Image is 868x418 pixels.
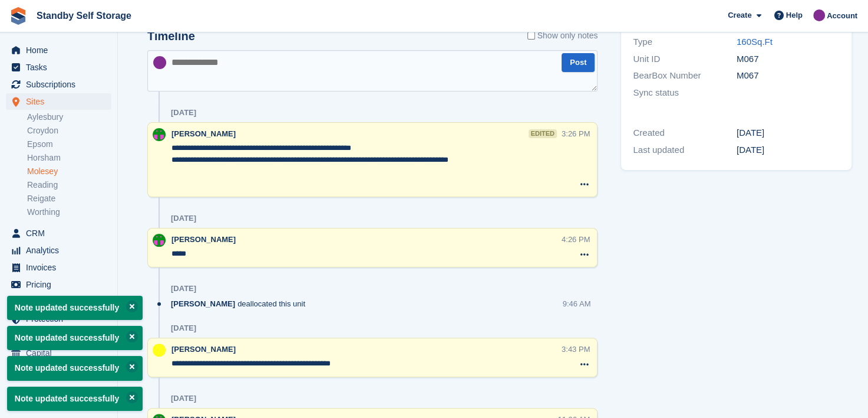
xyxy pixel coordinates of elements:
[6,328,111,344] a: menu
[633,35,737,49] div: Type
[26,42,97,58] span: Home
[633,126,737,140] div: Created
[171,129,236,138] span: [PERSON_NAME]
[171,108,196,117] div: [DATE]
[529,129,557,138] div: edited
[27,179,111,191] a: Reading
[737,53,840,66] div: M067
[527,30,598,42] label: Show only notes
[6,259,111,276] a: menu
[6,293,111,310] a: menu
[827,10,857,22] span: Account
[633,69,737,83] div: BearBox Number
[26,259,97,276] span: Invoices
[171,214,196,223] div: [DATE]
[26,242,97,259] span: Analytics
[26,276,97,293] span: Pricing
[562,128,590,139] div: 3:26 PM
[6,242,111,259] a: menu
[9,7,27,25] img: stora-icon-8386f47178a22dfd0bd8f6a31ec36ba5ce8667c1dd55bd0f319d3a0aa187defe.svg
[737,126,840,140] div: [DATE]
[171,345,236,354] span: [PERSON_NAME]
[737,69,840,83] div: M067
[153,128,166,141] img: Michelle Mustoe
[171,324,196,333] div: [DATE]
[737,37,773,47] a: 160Sq.Ft
[171,235,236,244] span: [PERSON_NAME]
[633,53,737,66] div: Unit ID
[562,53,595,73] button: Post
[6,59,111,76] a: menu
[171,284,196,293] div: [DATE]
[153,234,166,247] img: Michelle Mustoe
[6,276,111,293] a: menu
[6,42,111,58] a: menu
[7,356,143,380] p: Note updated successfully
[27,139,111,150] a: Epsom
[147,30,195,43] h2: Timeline
[27,112,111,123] a: Aylesbury
[153,56,166,69] img: Sue Ford
[27,125,111,136] a: Croydon
[7,326,143,350] p: Note updated successfully
[563,298,591,309] div: 9:46 AM
[26,76,97,93] span: Subscriptions
[171,298,235,309] span: [PERSON_NAME]
[562,234,590,245] div: 4:26 PM
[7,296,143,320] p: Note updated successfully
[26,59,97,76] span: Tasks
[6,225,111,241] a: menu
[633,143,737,157] div: Last updated
[171,394,196,403] div: [DATE]
[6,345,111,361] a: menu
[813,9,825,21] img: Sue Ford
[633,86,737,100] div: Sync status
[26,225,97,241] span: CRM
[728,9,751,21] span: Create
[786,9,803,21] span: Help
[562,344,590,355] div: 3:43 PM
[527,30,535,42] input: Show only notes
[27,207,111,218] a: Worthing
[32,6,136,25] a: Standby Self Storage
[6,76,111,93] a: menu
[26,93,97,110] span: Sites
[27,152,111,164] a: Horsham
[27,166,111,177] a: Molesey
[6,311,111,327] a: menu
[737,143,840,157] div: [DATE]
[153,344,166,357] img: Glenn Fisher
[6,93,111,110] a: menu
[171,298,311,309] div: deallocated this unit
[27,193,111,204] a: Reigate
[7,387,143,411] p: Note updated successfully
